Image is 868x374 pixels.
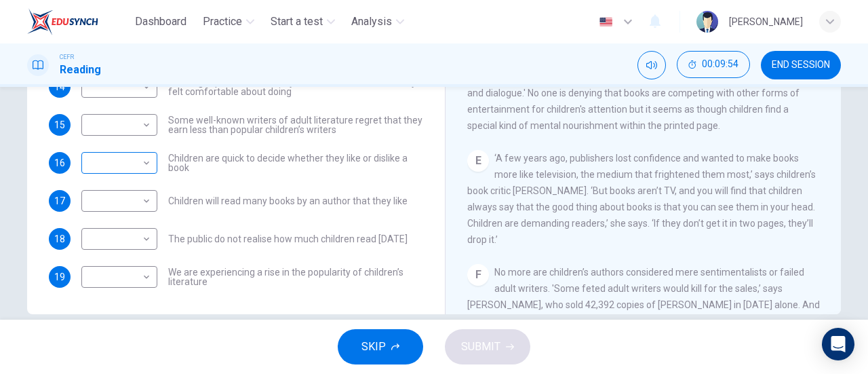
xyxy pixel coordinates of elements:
[702,59,738,70] span: 00:09:54
[772,60,830,71] span: END SESSION
[168,153,423,172] span: Children are quick to decide whether they like or dislike a book
[168,267,423,286] span: We are experiencing a rise in the popularity of children’s literature
[637,51,666,79] div: Mute
[346,10,410,34] button: Analysis
[197,10,260,34] button: Practice
[761,51,841,79] button: END SESSION
[27,8,98,35] img: EduSynch logo
[467,153,816,245] span: ‘A few years ago, publishers lost confidence and wanted to make books more like television, the m...
[203,14,242,30] span: Practice
[696,11,718,33] img: Profile picture
[54,120,65,130] span: 15
[822,328,854,360] div: Open Intercom Messenger
[130,10,192,34] button: Dashboard
[54,158,65,168] span: 16
[361,337,386,356] span: SKIP
[54,272,65,282] span: 19
[27,8,130,35] a: EduSynch logo
[729,14,803,30] div: [PERSON_NAME]
[168,234,408,244] span: The public do not realise how much children read [DATE]
[60,62,101,78] h1: Reading
[338,329,423,364] button: SKIP
[54,196,65,206] span: 17
[168,196,408,206] span: Children will read many books by an author that they like
[677,51,750,78] button: 00:09:54
[467,150,489,172] div: E
[467,267,820,359] span: No more are children’s authors considered mere sentimentalists or failed adult writers. 'Some fet...
[60,52,74,62] span: CEFR
[467,264,489,286] div: F
[265,10,340,34] button: Start a test
[351,14,392,30] span: Analysis
[168,77,423,96] span: Reading in public is an activity that children have not always felt comfortable about doing
[597,17,614,27] img: en
[677,51,750,79] div: Hide
[168,115,423,134] span: Some well-known writers of adult literature regret that they earn less than popular children’s wr...
[54,234,65,244] span: 18
[54,82,65,92] span: 14
[135,14,186,30] span: Dashboard
[271,14,323,30] span: Start a test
